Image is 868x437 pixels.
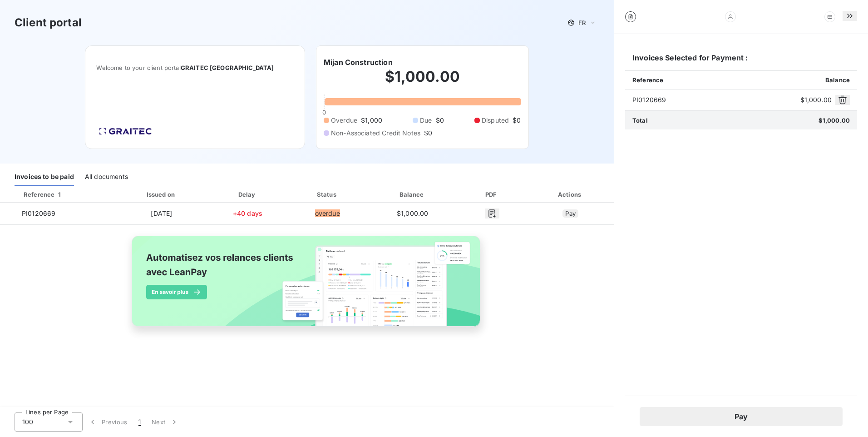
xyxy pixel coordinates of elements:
[96,125,154,138] img: Company logo
[331,116,357,125] span: Overdue
[397,209,428,217] span: $1,000.00
[331,129,420,138] span: Non-Associated Credit Notes
[22,209,55,218] span: PI0120669
[420,116,432,125] span: Due
[632,95,797,104] span: PI0120669
[424,129,432,138] span: $0
[138,418,141,426] span: 1
[578,19,586,26] span: FR
[322,109,326,116] span: 0
[324,68,521,95] h2: $1,000.00
[96,64,294,71] span: Welcome to your client portal
[83,412,133,432] button: Previous
[315,209,340,217] span: overdue
[15,15,82,31] h3: Client portal
[58,191,61,198] span: 1
[123,230,490,342] img: banner
[146,412,184,432] button: Next
[116,190,207,199] div: Issued on
[151,209,172,217] span: [DATE]
[562,209,578,218] button: Pay
[133,412,146,432] button: 1
[233,209,262,217] span: +40 days
[22,417,33,427] span: 100
[436,116,444,125] span: $0
[625,52,857,70] h6: Invoices Selected for Payment :
[289,190,366,199] div: Status
[210,190,285,199] div: Delay
[819,117,850,124] span: $1,000.00
[15,167,74,186] div: Invoices to be paid
[181,64,274,71] span: GRAITEC [GEOGRAPHIC_DATA]
[459,190,525,199] div: PDF
[640,407,843,426] button: Pay
[370,190,455,199] div: Balance
[632,117,648,124] span: Total
[632,76,663,84] span: Reference
[85,167,128,186] div: All documents
[800,95,832,104] span: $1,000.00
[324,57,393,68] h6: Mijan Construction
[825,76,850,84] span: Balance
[529,190,612,199] div: Actions
[361,116,382,125] span: $1,000
[482,116,509,125] span: Disputed
[7,191,54,198] div: Reference
[513,116,521,125] span: $0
